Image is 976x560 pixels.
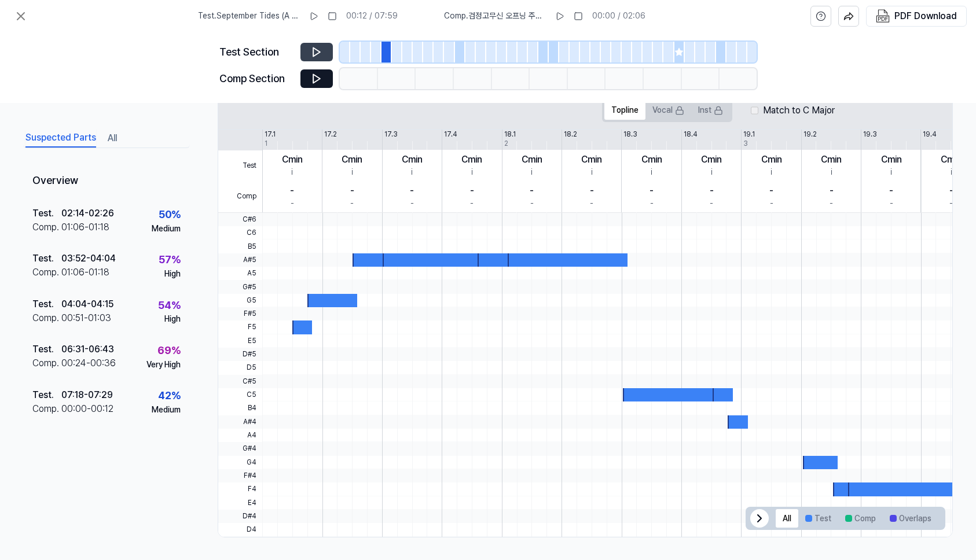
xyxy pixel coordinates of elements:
[581,153,602,167] div: Cmin
[32,311,61,325] div: Comp .
[530,198,534,209] div: -
[164,314,181,325] div: High
[444,10,546,22] span: Comp . 검정고무신 오프닝 주제가([PERSON_NAME]+[PERSON_NAME])
[776,509,798,528] button: All
[146,359,181,370] div: Very High
[159,206,181,223] div: 50 %
[291,167,293,178] div: i
[941,153,962,167] div: Cmin
[471,167,473,178] div: i
[218,388,262,401] span: C5
[218,267,262,280] span: A5
[159,252,181,268] div: 57 %
[218,334,262,348] span: E5
[564,130,577,139] div: 18.2
[684,130,698,139] div: 18.4
[710,198,713,209] div: -
[218,320,262,334] span: F5
[770,167,772,178] div: i
[218,429,262,442] span: A4
[691,101,730,120] button: Inst
[461,153,482,167] div: Cmin
[218,348,262,361] span: D#5
[874,6,959,26] button: PDF Download
[710,184,714,198] div: -
[843,11,854,21] img: share
[743,130,755,139] div: 19.1
[342,153,362,167] div: Cmin
[218,213,262,226] span: C#6
[32,342,61,356] div: Test .
[651,167,652,178] div: i
[218,401,262,415] span: B4
[218,226,262,240] span: C6
[949,198,953,209] div: -
[522,153,542,167] div: Cmin
[623,130,637,139] div: 18.3
[218,294,262,307] span: G5
[770,198,773,209] div: -
[743,139,748,149] div: 3
[265,139,267,149] div: 1
[219,44,293,61] div: Test Section
[32,252,61,266] div: Test .
[590,198,593,209] div: -
[650,184,654,198] div: -
[711,167,713,178] div: i
[763,104,835,117] label: Match to C Major
[61,266,109,279] div: 01:06 - 01:18
[61,388,113,401] div: 07:18 - 07:29
[218,496,262,509] span: E4
[645,101,691,120] button: Vocal
[384,130,398,139] div: 17.3
[218,280,262,293] span: G#5
[504,130,516,139] div: 18.1
[218,456,262,469] span: G4
[218,510,262,523] span: D#4
[470,198,474,209] div: -
[32,356,61,370] div: Comp .
[158,297,181,314] div: 54 %
[61,356,116,370] div: 00:24 - 00:36
[61,311,111,325] div: 00:51 - 01:03
[164,268,181,280] div: High
[61,252,116,266] div: 03:52 - 04:04
[218,523,262,536] span: D4
[830,184,834,198] div: -
[218,307,262,320] span: F#5
[218,442,262,455] span: G#4
[290,184,294,198] div: -
[876,9,890,23] img: PDF Download
[650,198,654,209] div: -
[219,71,293,87] div: Comp Section
[444,130,457,139] div: 17.4
[265,130,276,139] div: 17.1
[61,401,113,415] div: 00:00 - 00:12
[32,207,61,220] div: Test .
[218,253,262,267] span: A#5
[504,139,508,149] div: 2
[816,10,826,22] svg: help
[324,130,337,139] div: 17.2
[530,184,534,198] div: -
[470,184,474,198] div: -
[531,167,533,178] div: i
[890,198,893,209] div: -
[218,240,262,253] span: B5
[61,220,109,234] div: 01:06 - 01:18
[291,198,294,209] div: -
[32,220,61,234] div: Comp .
[410,184,414,198] div: -
[218,361,262,374] span: D5
[157,342,181,359] div: 69 %
[152,404,181,416] div: Medium
[351,167,353,178] div: i
[61,342,114,356] div: 06:31 - 06:43
[838,509,883,528] button: Comp
[951,167,952,178] div: i
[61,207,114,220] div: 02:14 - 02:26
[23,164,190,198] div: Overview
[830,198,833,209] div: -
[218,150,262,182] span: Test
[411,167,413,178] div: i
